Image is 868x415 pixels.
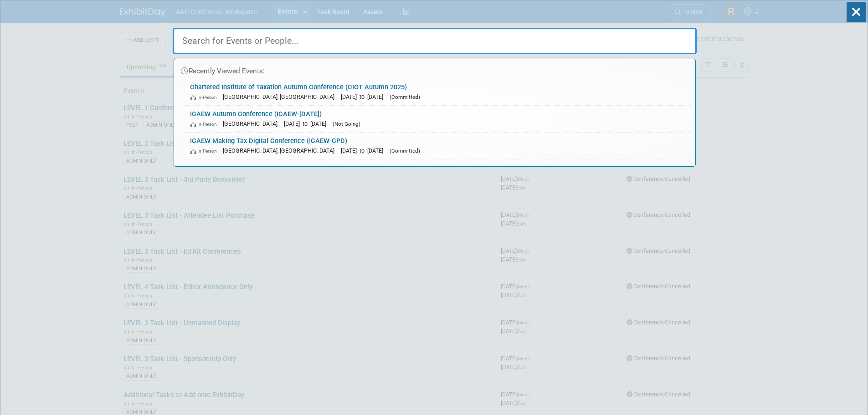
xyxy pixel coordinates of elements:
a: ICAEW Autumn Conference (ICAEW-[DATE]) In-Person [GEOGRAPHIC_DATA] [DATE] to [DATE] (Not Going) [185,106,691,132]
a: ICAEW Making Tax Digital Conference (ICAEW-CPD) In-Person [GEOGRAPHIC_DATA], [GEOGRAPHIC_DATA] [D... [185,133,691,159]
div: Recently Viewed Events: [179,59,691,79]
span: [DATE] to [DATE] [341,93,388,100]
span: [GEOGRAPHIC_DATA], [GEOGRAPHIC_DATA] [223,147,339,154]
span: In-Person [190,148,221,154]
span: (Not Going) [333,121,360,127]
span: [DATE] to [DATE] [284,120,331,127]
span: In-Person [190,94,221,100]
span: [DATE] to [DATE] [341,147,388,154]
span: (Committed) [390,94,420,100]
span: [GEOGRAPHIC_DATA], [GEOGRAPHIC_DATA] [223,93,339,100]
input: Search for Events or People... [173,28,697,54]
a: Chartered Institute of Taxation Autumn Conference (CIOT Autumn 2025) In-Person [GEOGRAPHIC_DATA],... [185,79,691,105]
span: [GEOGRAPHIC_DATA] [223,120,282,127]
span: (Committed) [390,148,420,154]
span: In-Person [190,121,221,127]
